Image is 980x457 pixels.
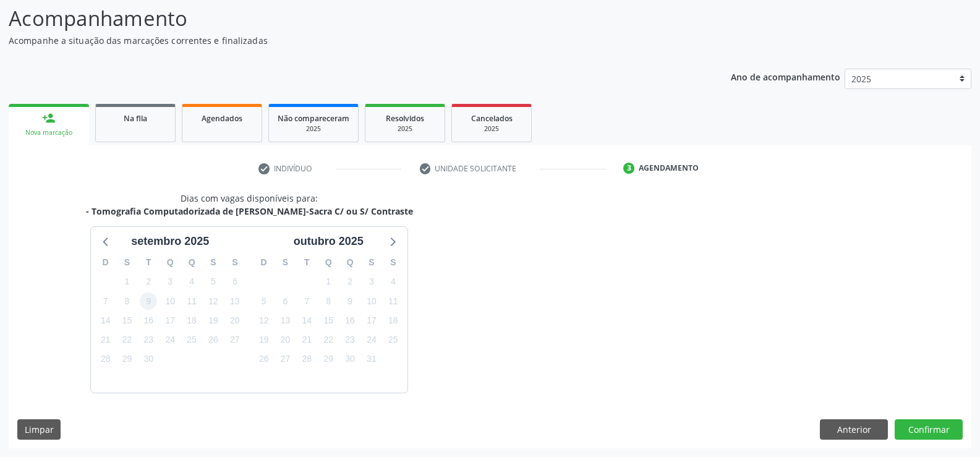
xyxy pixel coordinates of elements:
span: quarta-feira, 8 de outubro de 2025 [320,293,337,310]
span: segunda-feira, 29 de setembro de 2025 [119,351,136,368]
p: Acompanhamento [9,3,683,34]
span: terça-feira, 30 de setembro de 2025 [140,351,157,368]
span: terça-feira, 2 de setembro de 2025 [140,273,157,291]
div: Agendamento [639,163,699,174]
button: Anterior [820,419,888,440]
span: sábado, 11 de outubro de 2025 [385,293,402,310]
span: domingo, 7 de setembro de 2025 [97,293,114,310]
span: segunda-feira, 1 de setembro de 2025 [119,273,136,291]
span: terça-feira, 28 de outubro de 2025 [298,351,315,368]
span: segunda-feira, 20 de outubro de 2025 [277,331,294,349]
div: Q [339,253,361,272]
span: sexta-feira, 17 de outubro de 2025 [363,312,380,329]
span: quarta-feira, 3 de setembro de 2025 [161,273,179,291]
span: sábado, 13 de setembro de 2025 [226,293,244,310]
span: sexta-feira, 3 de outubro de 2025 [363,273,380,291]
span: quarta-feira, 29 de outubro de 2025 [320,351,337,368]
span: quinta-feira, 30 de outubro de 2025 [341,351,359,368]
div: S [224,253,245,272]
span: sábado, 20 de setembro de 2025 [226,312,244,329]
div: Q [318,253,339,272]
span: segunda-feira, 22 de setembro de 2025 [119,331,136,349]
div: Q [160,253,181,272]
span: sábado, 6 de setembro de 2025 [226,273,244,291]
span: domingo, 21 de setembro de 2025 [97,331,114,349]
span: terça-feira, 14 de outubro de 2025 [298,312,315,329]
div: Nova marcação [17,128,80,137]
span: sexta-feira, 24 de outubro de 2025 [363,331,380,349]
span: quinta-feira, 23 de outubro de 2025 [341,331,359,349]
span: sexta-feira, 31 de outubro de 2025 [363,351,380,368]
span: quinta-feira, 11 de setembro de 2025 [183,293,200,310]
span: sábado, 18 de outubro de 2025 [385,312,402,329]
div: D [95,253,116,272]
span: sábado, 25 de outubro de 2025 [385,331,402,349]
span: segunda-feira, 27 de outubro de 2025 [277,351,294,368]
span: terça-feira, 9 de setembro de 2025 [140,293,157,310]
div: S [382,253,404,272]
span: quarta-feira, 22 de outubro de 2025 [320,331,337,349]
div: outubro 2025 [289,233,369,250]
div: T [296,253,318,272]
span: quinta-feira, 25 de setembro de 2025 [183,331,200,349]
span: Não compareceram [278,113,349,124]
span: quinta-feira, 18 de setembro de 2025 [183,312,200,329]
span: sexta-feira, 26 de setembro de 2025 [205,331,222,349]
span: quarta-feira, 1 de outubro de 2025 [320,273,337,291]
span: sábado, 27 de setembro de 2025 [226,331,244,349]
div: S [203,253,224,272]
p: Acompanhe a situação das marcações correntes e finalizadas [9,34,683,47]
span: quinta-feira, 16 de outubro de 2025 [341,312,359,329]
div: 2025 [374,124,436,134]
span: Na fila [124,113,147,124]
div: S [361,253,383,272]
div: S [116,253,138,272]
span: segunda-feira, 15 de setembro de 2025 [119,312,136,329]
span: quarta-feira, 10 de setembro de 2025 [161,293,179,310]
div: - Tomografia Computadorizada de [PERSON_NAME]-Sacra C/ ou S/ Contraste [86,205,413,218]
span: quinta-feira, 9 de outubro de 2025 [341,293,359,310]
span: domingo, 19 de outubro de 2025 [255,331,273,349]
span: domingo, 26 de outubro de 2025 [255,351,273,368]
div: S [275,253,296,272]
span: quarta-feira, 17 de setembro de 2025 [161,312,179,329]
span: segunda-feira, 13 de outubro de 2025 [277,312,294,329]
div: 2025 [461,124,522,134]
span: segunda-feira, 6 de outubro de 2025 [277,293,294,310]
span: domingo, 5 de outubro de 2025 [255,293,273,310]
div: 3 [623,163,634,174]
span: Cancelados [471,113,513,124]
span: terça-feira, 21 de outubro de 2025 [298,331,315,349]
span: Resolvidos [386,113,424,124]
span: sexta-feira, 12 de setembro de 2025 [205,293,222,310]
div: D [253,253,275,272]
div: Q [181,253,203,272]
p: Ano de acompanhamento [731,69,840,84]
span: quinta-feira, 4 de setembro de 2025 [183,273,200,291]
span: quinta-feira, 2 de outubro de 2025 [341,273,359,291]
span: sábado, 4 de outubro de 2025 [385,273,402,291]
span: domingo, 14 de setembro de 2025 [97,312,114,329]
div: Dias com vagas disponíveis para: [86,192,413,218]
div: person_add [42,111,56,125]
span: quarta-feira, 15 de outubro de 2025 [320,312,337,329]
div: setembro 2025 [126,233,214,250]
div: T [138,253,160,272]
span: terça-feira, 16 de setembro de 2025 [140,312,157,329]
span: sexta-feira, 10 de outubro de 2025 [363,293,380,310]
span: terça-feira, 7 de outubro de 2025 [298,293,315,310]
span: sexta-feira, 5 de setembro de 2025 [205,273,222,291]
span: terça-feira, 23 de setembro de 2025 [140,331,157,349]
span: sexta-feira, 19 de setembro de 2025 [205,312,222,329]
span: domingo, 28 de setembro de 2025 [97,351,114,368]
span: Agendados [202,113,242,124]
span: quarta-feira, 24 de setembro de 2025 [161,331,179,349]
div: 2025 [278,124,349,134]
span: domingo, 12 de outubro de 2025 [255,312,273,329]
button: Confirmar [895,419,963,440]
span: segunda-feira, 8 de setembro de 2025 [119,293,136,310]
